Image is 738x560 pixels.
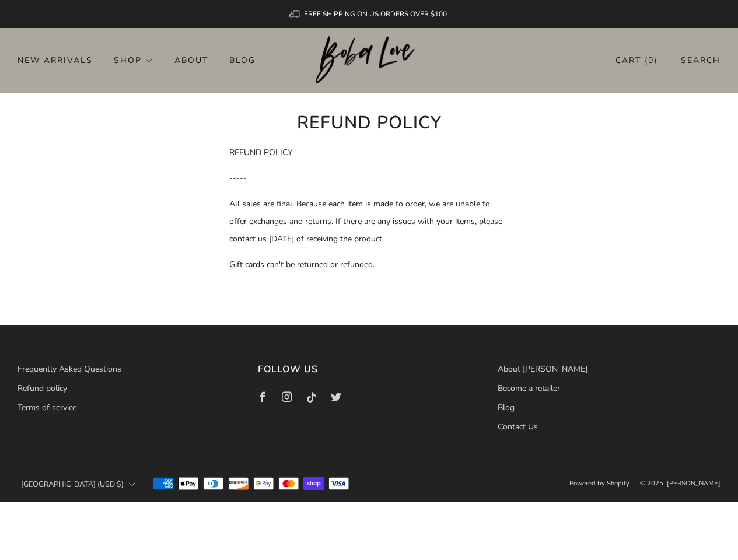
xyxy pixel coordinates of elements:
a: Cart [615,51,657,70]
a: Contact Us [498,421,538,432]
a: Become a retailer [498,383,560,394]
h1: Refund policy [229,110,509,136]
button: [GEOGRAPHIC_DATA] (USD $) [18,471,139,497]
h3: Follow us [258,360,481,378]
a: Shop [114,51,153,69]
p: Gift cards can't be returned or refunded. [229,256,509,274]
a: Terms of service [18,402,76,413]
a: Blog [498,402,515,413]
p: All sales are final. Because each item is made to order, we are unable to offer exchanges and ret... [229,195,509,248]
a: New Arrivals [18,51,93,69]
a: Powered by Shopify [569,479,629,488]
img: Boba Love [316,36,422,84]
span: © 2025, [PERSON_NAME] [640,479,720,488]
a: Refund policy [18,383,67,394]
a: Frequently Asked Questions [18,363,121,374]
span: . [229,310,231,321]
a: Search [681,51,720,70]
a: Blog [229,51,256,69]
p: REFUND POLICY [229,144,509,162]
a: About [174,51,208,69]
items-count: 0 [648,55,654,66]
a: About [PERSON_NAME] [498,363,587,374]
p: ----- [229,170,509,187]
a: Boba Love [316,36,422,85]
span: FREE SHIPPING ON US ORDERS OVER $100 [304,9,447,19]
